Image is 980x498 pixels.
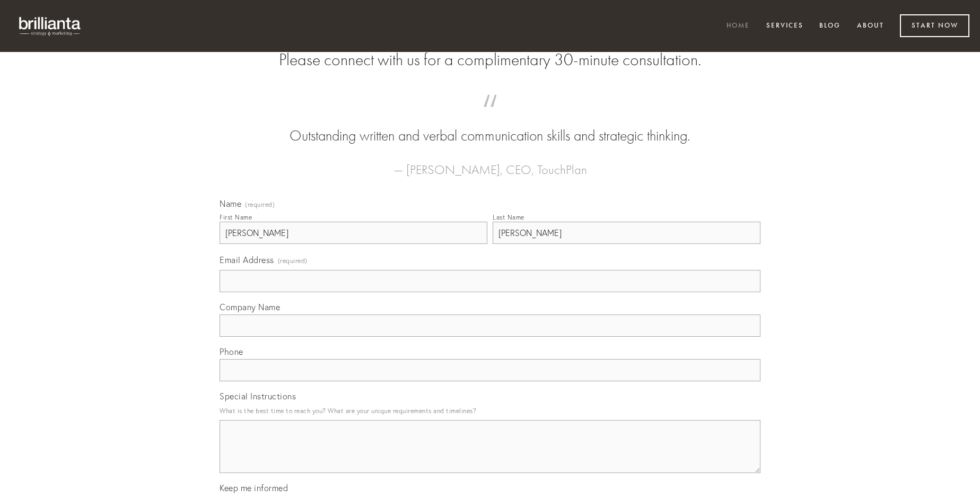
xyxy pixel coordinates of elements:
[237,146,743,180] figcaption: — [PERSON_NAME], CEO, TouchPlan
[220,404,760,418] p: What is the best time to reach you? What are your unique requirements and timelines?
[220,255,274,265] span: Email Address
[220,198,241,209] span: Name
[900,14,969,37] a: Start Now
[220,346,243,357] span: Phone
[220,213,252,221] div: First Name
[220,483,288,493] span: Keep me informed
[11,11,90,41] img: brillianta - research, strategy, marketing
[245,202,275,208] span: (required)
[220,50,760,70] h2: Please connect with us for a complimentary 30-minute consultation.
[237,105,743,146] blockquote: Outstanding written and verbal communication skills and strategic thinking.
[220,391,296,401] span: Special Instructions
[759,18,810,35] a: Services
[850,18,891,35] a: About
[278,254,308,268] span: (required)
[720,18,757,35] a: Home
[493,213,524,221] div: Last Name
[237,105,743,126] span: “
[220,302,280,312] span: Company Name
[812,18,847,35] a: Blog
